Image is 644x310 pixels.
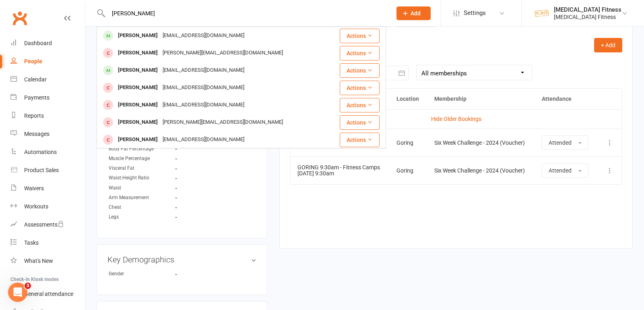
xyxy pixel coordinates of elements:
[396,6,431,20] button: Add
[160,117,285,128] div: [PERSON_NAME][EMAIL_ADDRESS][DOMAIN_NAME]
[116,82,160,94] div: [PERSON_NAME]
[24,112,44,119] div: Reports
[109,213,175,221] div: Legs
[10,285,85,303] a: General attendance kiosk mode
[24,239,39,246] div: Tasks
[340,133,380,147] button: Actions
[24,185,44,191] div: Waivers
[116,64,160,76] div: [PERSON_NAME]
[24,258,53,264] div: What's New
[24,131,50,137] div: Messages
[10,8,30,28] a: Clubworx
[109,164,175,172] div: Visceral Fat
[554,6,621,13] div: [MEDICAL_DATA] Fitness
[290,38,622,50] h3: Classes / Bookings
[175,185,221,191] strong: -
[175,166,221,172] strong: -
[116,99,160,111] div: [PERSON_NAME]
[160,82,247,94] div: [EMAIL_ADDRESS][DOMAIN_NAME]
[10,71,85,89] a: Calendar
[542,135,588,150] button: Attended
[160,99,247,111] div: [EMAIL_ADDRESS][DOMAIN_NAME]
[24,291,73,297] div: General attendance
[25,283,31,289] span: 3
[116,47,160,59] div: [PERSON_NAME]
[464,4,486,22] span: Settings
[106,8,386,19] input: Search...
[340,98,380,112] button: Actions
[535,89,597,109] th: Attendance
[534,5,550,21] img: thumb_image1569280052.png
[160,47,285,59] div: [PERSON_NAME][EMAIL_ADDRESS][DOMAIN_NAME]
[24,149,57,155] div: Automations
[10,198,85,216] a: Workouts
[434,140,527,146] div: Six Week Challenge - 2024 (Voucher)
[10,89,85,107] a: Payments
[109,145,175,153] div: Body Fat Percentage
[396,8,436,27] a: Make-ups
[290,156,389,184] td: [DATE] 9:30am
[554,13,621,21] div: [MEDICAL_DATA] Fitness
[10,52,85,71] a: People
[340,29,380,43] button: Actions
[24,76,47,83] div: Calendar
[24,167,59,173] div: Product Sales
[411,10,421,17] span: Add
[24,203,48,210] div: Workouts
[160,134,247,146] div: [EMAIL_ADDRESS][DOMAIN_NAME]
[175,214,221,220] strong: -
[10,34,85,52] a: Dashboard
[549,167,572,174] span: Attended
[109,155,175,162] div: Muscle Percentage
[431,116,481,122] a: Hide Older Bookings
[542,163,588,178] button: Attended
[340,115,380,130] button: Actions
[434,168,527,174] div: Six Week Challenge - 2024 (Voucher)
[396,140,420,146] div: Goring
[549,139,572,146] span: Attended
[109,270,175,278] div: Gender
[116,134,160,146] div: [PERSON_NAME]
[10,252,85,270] a: What's New
[396,168,420,174] div: Goring
[297,164,382,171] div: GORING 9:30am - Fitness Camps
[116,117,160,128] div: [PERSON_NAME]
[594,38,622,52] button: + Add
[10,161,85,179] a: Product Sales
[340,46,380,60] button: Actions
[340,63,380,78] button: Actions
[175,271,221,277] strong: -
[24,94,50,101] div: Payments
[175,195,221,201] strong: -
[116,30,160,42] div: [PERSON_NAME]
[109,194,175,202] div: Arm Measurement
[175,204,221,210] strong: -
[24,58,42,64] div: People
[175,146,221,152] strong: -
[160,30,247,42] div: [EMAIL_ADDRESS][DOMAIN_NAME]
[109,184,175,192] div: Waist
[10,107,85,125] a: Reports
[427,89,535,109] th: Membership
[389,89,427,109] th: Location
[8,283,27,302] iframe: Intercom live chat
[107,255,256,264] h3: Key Demographics
[175,156,221,162] strong: -
[10,234,85,252] a: Tasks
[10,125,85,143] a: Messages
[109,174,175,182] div: Waist:Height Ratio
[340,81,380,95] button: Actions
[10,179,85,198] a: Waivers
[175,175,221,181] strong: -
[24,221,64,228] div: Assessments
[160,64,247,76] div: [EMAIL_ADDRESS][DOMAIN_NAME]
[10,143,85,161] a: Automations
[10,216,85,234] a: Assessments
[24,40,52,46] div: Dashboard
[109,204,175,211] div: Chest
